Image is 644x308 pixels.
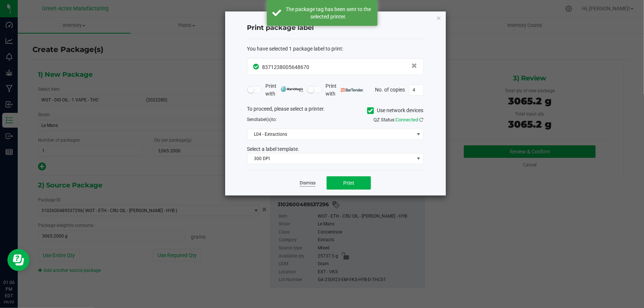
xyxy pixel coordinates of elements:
[327,176,371,190] button: Print
[254,63,261,70] span: In Sync
[242,145,429,153] div: Select a label template.
[300,180,316,186] a: Dismiss
[247,45,424,53] div: :
[341,88,364,92] img: bartender.png
[281,86,303,92] img: mark_magic_cybra.png
[396,117,419,122] span: Connected
[367,107,424,114] label: Use network devices
[248,153,414,164] span: 300 DPI
[247,46,342,52] span: You have selected 1 package label to print
[7,249,30,271] iframe: Resource center
[326,82,364,98] span: Print with
[374,117,424,122] span: QZ Status:
[242,105,429,116] div: To proceed, please select a printer.
[247,23,424,33] h4: Print package label
[257,117,272,122] span: label(s)
[262,64,310,70] span: 8371238005648670
[285,6,372,20] div: The package tag has been sent to the selected printer.
[343,180,354,186] span: Print
[375,86,405,92] span: No. of copies
[265,82,303,98] span: Print with
[247,117,277,122] span: Send to:
[248,129,414,139] span: L04 - Extractions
